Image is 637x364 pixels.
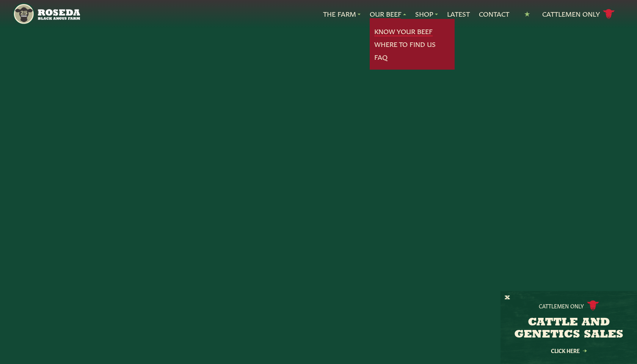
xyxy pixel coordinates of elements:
a: Our Beef [370,9,406,19]
p: Cattlemen Only [539,302,584,310]
a: Cattlemen Only [542,8,615,21]
img: https://roseda.com/wp-content/uploads/2021/05/roseda-25-header.png [13,3,80,25]
a: Know Your Beef [374,26,433,36]
a: FAQ [374,52,388,62]
a: Contact [479,9,509,19]
a: Click Here [535,348,603,353]
h3: CATTLE AND GENETICS SALES [510,317,628,341]
img: cattle-icon.svg [587,300,599,311]
a: Latest [447,9,470,19]
h2: Beef With a Background [173,243,464,297]
button: X [505,294,510,302]
sup: ™ [401,271,419,289]
a: The Farm [323,9,361,19]
h1: Know Your Beef [124,85,513,115]
a: Where To Find Us [374,39,436,49]
p: At [GEOGRAPHIC_DATA], we oversee the life of our animals from birth to your fork. Our prestigious... [197,303,440,325]
a: Shop [415,9,438,19]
